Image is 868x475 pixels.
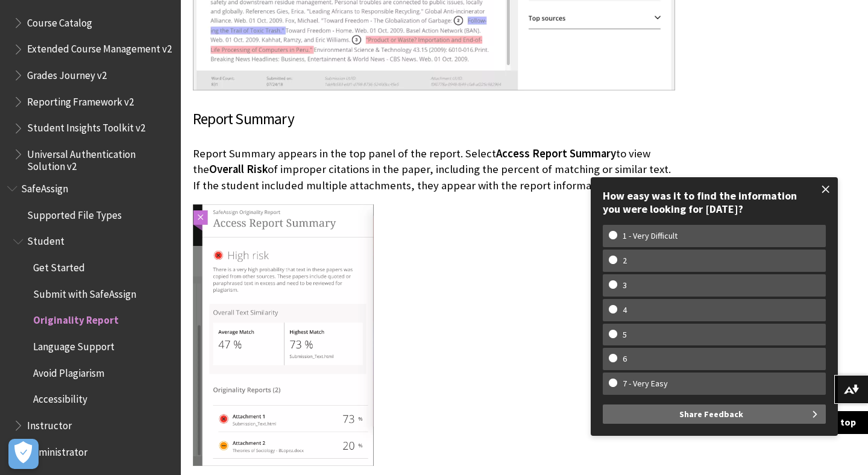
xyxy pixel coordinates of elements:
[27,65,107,81] span: Grades Journey v2
[27,118,145,134] span: Student Insights Toolkit v2
[27,92,134,108] span: Reporting Framework v2
[609,256,641,266] w-span: 2
[33,284,136,300] span: Submit with SafeAssign
[27,39,172,55] span: Extended Course Management v2
[27,415,72,432] span: Instructor
[21,178,68,195] span: SafeAssign
[33,363,104,379] span: Avoid Plagiarism
[609,379,682,389] w-span: 7 - Very Easy
[193,108,678,131] h3: Report Summary
[609,231,691,241] w-span: 1 - Very Difficult
[8,439,39,469] button: Open Preferences
[609,305,641,315] w-span: 4
[209,162,268,176] span: Overall Risk
[33,257,85,274] span: Get Started
[33,310,119,327] span: Originality Report
[193,146,678,193] p: Report Summary appears in the top panel of the report. Select to view the of improper citations i...
[609,330,641,340] w-span: 5
[27,231,64,248] span: Student
[603,404,826,424] button: Share Feedback
[33,389,87,406] span: Accessibility
[7,178,174,462] nav: Book outline for Blackboard SafeAssign
[609,280,641,291] w-span: 3
[27,205,122,221] span: Supported File Types
[27,144,172,172] span: Universal Authentication Solution v2
[609,354,641,364] w-span: 6
[33,336,115,353] span: Language Support
[27,13,92,29] span: Course Catalog
[603,189,826,215] div: How easy was it to find the information you were looking for [DATE]?
[496,146,616,160] span: Access Report Summary
[679,404,743,424] span: Share Feedback
[27,442,87,458] span: Administrator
